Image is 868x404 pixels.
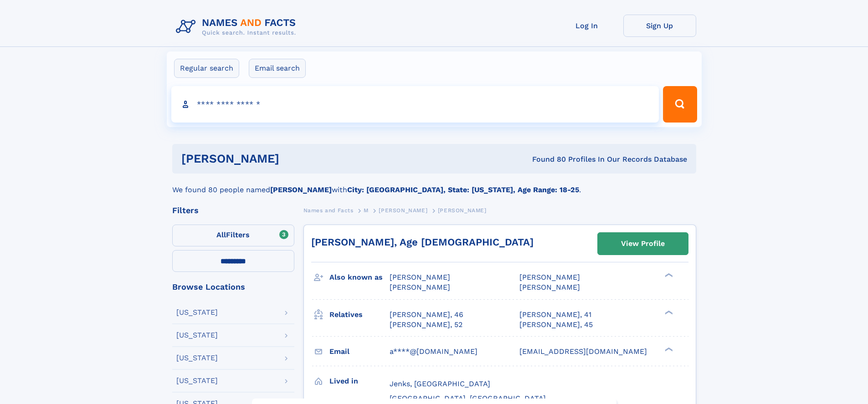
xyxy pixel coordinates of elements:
[379,205,427,216] a: [PERSON_NAME]
[172,174,696,195] div: We found 80 people named with .
[550,15,623,37] a: Log In
[249,59,306,78] label: Email search
[329,307,390,322] h3: Relatives
[438,207,487,214] span: [PERSON_NAME]
[390,310,463,320] a: [PERSON_NAME], 46
[406,154,687,164] div: Found 80 Profiles In Our Records Database
[270,185,332,194] b: [PERSON_NAME]
[172,225,294,246] label: Filters
[364,207,369,214] span: M
[390,394,546,403] span: [GEOGRAPHIC_DATA], [GEOGRAPHIC_DATA]
[519,283,580,291] span: [PERSON_NAME]
[329,344,390,359] h3: Email
[390,283,450,291] span: [PERSON_NAME]
[176,354,218,362] div: [US_STATE]
[663,309,673,315] div: ❯
[519,310,591,320] a: [PERSON_NAME], 41
[621,233,665,254] div: View Profile
[598,233,688,255] a: View Profile
[329,270,390,285] h3: Also known as
[623,15,696,37] a: Sign Up
[172,283,294,291] div: Browse Locations
[181,153,406,164] h1: [PERSON_NAME]
[390,379,490,388] span: Jenks, [GEOGRAPHIC_DATA]
[172,15,303,39] img: Logo Names and Facts
[347,185,579,194] b: City: [GEOGRAPHIC_DATA], State: [US_STATE], Age Range: 18-25
[171,86,659,123] input: search input
[176,377,218,384] div: [US_STATE]
[303,205,354,216] a: Names and Facts
[174,59,239,78] label: Regular search
[390,320,462,330] a: [PERSON_NAME], 52
[329,373,390,389] h3: Lived in
[519,273,580,281] span: [PERSON_NAME]
[519,347,647,356] span: [EMAIL_ADDRESS][DOMAIN_NAME]
[176,309,218,316] div: [US_STATE]
[663,346,673,352] div: ❯
[663,86,697,123] button: Search Button
[216,230,226,239] span: All
[176,332,218,339] div: [US_STATE]
[663,272,673,278] div: ❯
[172,206,294,215] div: Filters
[390,273,450,281] span: [PERSON_NAME]
[311,236,534,248] a: [PERSON_NAME], Age [DEMOGRAPHIC_DATA]
[379,207,427,214] span: [PERSON_NAME]
[364,205,369,216] a: M
[519,320,593,330] a: [PERSON_NAME], 45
